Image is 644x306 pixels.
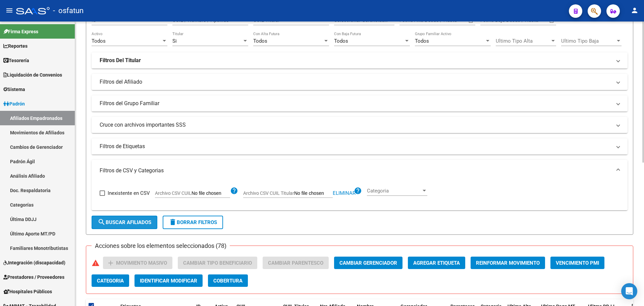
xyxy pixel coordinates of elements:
button: Cambiar Parentesco [263,257,329,269]
span: Ultimo Tipo Alta [496,38,550,44]
mat-icon: warning [92,259,100,267]
span: Firma Express [3,28,38,35]
span: Cambiar Tipo Beneficiario [183,260,252,266]
button: Eliminar [333,191,356,195]
span: Categoria [367,188,421,194]
span: Reinformar Movimiento [476,260,540,266]
mat-expansion-panel-header: Filtros de CSV y Categorias [92,160,628,181]
mat-panel-title: Filtros del Afiliado [100,78,611,86]
input: Archivo CSV CUIL Titular [294,190,333,196]
mat-icon: delete [169,218,177,226]
span: Categoria [97,278,124,284]
span: Liquidación de Convenios [3,71,62,79]
span: Vencimiento PMI [556,260,599,266]
button: Open calendar [467,17,475,25]
mat-icon: search [98,218,106,226]
mat-expansion-panel-header: Filtros del Grupo Familiar [92,95,628,112]
div: Filtros de CSV y Categorias [92,181,628,210]
button: Open calendar [548,17,556,25]
span: Tesorería [3,57,29,64]
span: Archivo CSV CUIL [155,190,192,196]
span: Todos [92,38,106,44]
span: Si [172,38,177,44]
span: Reportes [3,42,28,50]
mat-panel-title: Cruce con archivos importantes SSS [100,121,611,129]
mat-panel-title: Filtros de Etiquetas [100,143,611,150]
button: Categoria [92,274,129,287]
button: Agregar Etiqueta [408,257,465,269]
span: Inexistente en CSV [108,189,150,197]
button: Identificar Modificar [135,274,203,287]
span: Hospitales Públicos [3,288,52,295]
mat-panel-title: Filtros del Grupo Familiar [100,100,611,107]
div: Open Intercom Messenger [621,283,637,299]
mat-icon: help [230,187,238,195]
button: Borrar Filtros [163,216,223,229]
mat-expansion-panel-header: Filtros del Afiliado [92,74,628,90]
mat-expansion-panel-header: Filtros Del Titular [92,52,628,69]
span: Agregar Etiqueta [413,260,460,266]
mat-expansion-panel-header: Filtros de Etiquetas [92,138,628,155]
mat-icon: menu [5,6,13,14]
span: Todos [253,38,267,44]
span: Padrón [3,100,25,107]
mat-icon: help [354,187,362,195]
button: Cobertura [208,274,248,287]
span: Eliminar [333,190,356,196]
button: Cambiar Tipo Beneficiario [178,257,257,269]
span: Borrar Filtros [169,219,217,225]
input: Archivo CSV CUIL [192,190,230,196]
span: Archivo CSV CUIL Titular [243,190,294,196]
span: Cobertura [213,278,243,284]
span: Ultimo Tipo Baja [561,38,615,44]
button: Vencimiento PMI [550,257,604,269]
mat-expansion-panel-header: Cruce con archivos importantes SSS [92,117,628,133]
mat-icon: add [107,259,115,267]
span: Cambiar Parentesco [268,260,323,266]
button: Cambiar Gerenciador [334,257,402,269]
span: Cambiar Gerenciador [339,260,397,266]
button: Reinformar Movimiento [471,257,545,269]
h3: Acciones sobre los elementos seleccionados (78) [92,241,230,251]
mat-icon: person [631,6,639,14]
span: Buscar Afiliados [98,219,151,225]
span: Integración (discapacidad) [3,259,65,266]
span: Movimiento Masivo [116,260,167,266]
mat-panel-title: Filtros de CSV y Categorias [100,167,611,174]
span: Identificar Modificar [140,278,197,284]
span: Todos [415,38,429,44]
span: Prestadores / Proveedores [3,273,64,281]
button: Buscar Afiliados [92,216,157,229]
span: Sistema [3,86,25,93]
span: Todos [334,38,348,44]
button: Movimiento Masivo [103,257,172,269]
strong: Filtros Del Titular [100,57,141,64]
span: - osfatun [53,3,84,18]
